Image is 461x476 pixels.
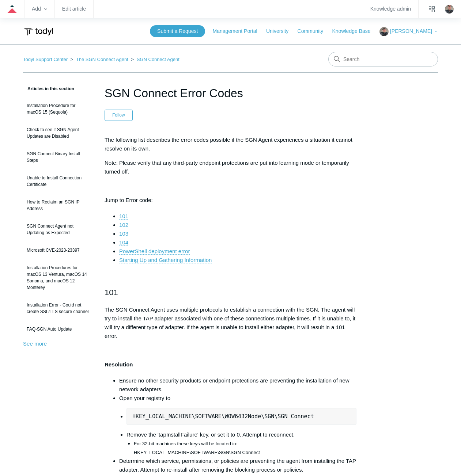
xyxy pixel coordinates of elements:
zd-hc-trigger: Click your profile icon to open the profile menu [445,5,454,14]
a: Todyl Support Center [23,57,68,62]
a: Installation Procedure for macOS 15 (Sequoia) [23,99,94,119]
a: SGN Connect Binary Install Steps [23,147,94,167]
li: Remove the 'tapInstallFailure' key, or set it to 0. Attempt to reconnect. [126,430,356,457]
zd-hc-trigger: Add [32,7,47,11]
strong: Resolution [105,361,133,368]
li: Open your registry to [119,394,356,457]
a: SGN Connect Agent [137,57,180,62]
a: Edit article [62,7,86,11]
a: Installation Procedures for macOS 13 Ventura, macOS 14 Sonoma, and macOS 12 Monterey [23,261,94,294]
button: [PERSON_NAME] [379,27,438,36]
a: Unable to Install Connection Certificate [23,171,94,191]
a: SGN Connect Agent not Updating as Expected [23,219,94,240]
p: Jump to Error code: [105,196,356,205]
a: FAQ-SGN Auto Update [23,322,94,336]
pre: HKEY_LOCAL_MACHINE\SOFTWARE\WOW6432Node\SGN\SGN Connect [126,408,356,425]
p: Note: Please verify that any third-party endpoint protections are put into learning mode or tempo... [105,159,356,176]
span: [PERSON_NAME] [390,28,432,34]
li: SGN Connect Agent [130,57,180,62]
a: 102 [119,222,128,228]
p: The following list describes the error codes possible if the SGN Agent experiences a situation it... [105,136,356,153]
img: Todyl Support Center Help Center home page [23,25,54,38]
a: Community [298,27,331,35]
a: PowerShell deployment error [119,248,190,255]
a: 104 [119,239,128,246]
span: Articles in this section [23,86,74,91]
li: The SGN Connect Agent [69,57,130,62]
a: How to Reclaim an SGN IP Address [23,195,94,216]
a: University [266,27,296,35]
a: Microsoft CVE-2023-23397 [23,243,94,257]
button: Follow Article [105,110,133,121]
img: user avatar [445,5,454,14]
a: Installation Error - Could not create SSL/TLS secure channel [23,298,94,319]
a: Management Portal [213,27,265,35]
a: Submit a Request [150,25,205,37]
a: Knowledge admin [370,7,411,11]
a: Knowledge Base [332,27,378,35]
p: The SGN Connect Agent uses multiple protocols to establish a connection with the SGN. The agent w... [105,305,356,340]
a: 101 [119,213,128,220]
a: Check to see if SGN Agent Updates are Disabled [23,123,94,143]
li: Ensure no other security products or endpoint protections are preventing the installation of new ... [119,376,356,394]
h2: 101 [105,286,356,299]
input: Search [328,52,438,66]
li: Todyl Support Center [23,57,69,62]
span: For 32-bit machines these keys will be located in: HKEY_LOCAL_MACHINE\SOFTWARE\SGN\SGN Connect [134,441,260,455]
a: See more [23,340,47,347]
li: Determine which service, permissions, or policies are preventing the agent from installing the TA... [119,457,356,474]
a: The SGN Connect Agent [76,57,128,62]
h1: SGN Connect Error Codes [105,84,356,102]
a: 103 [119,231,128,237]
a: Starting Up and Gathering Information [119,257,212,263]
